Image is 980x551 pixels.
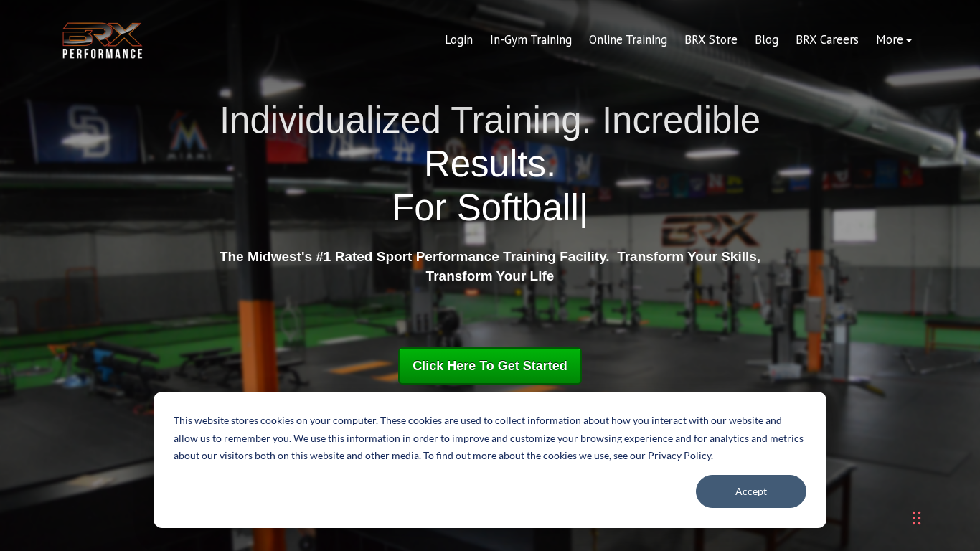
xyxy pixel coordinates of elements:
a: Login [436,23,481,57]
img: BRX Transparent Logo-2 [60,19,146,62]
iframe: Chat Widget [775,396,980,551]
div: Drag [913,496,921,540]
a: More [867,23,920,57]
div: Navigation Menu [436,23,920,57]
span: | [579,187,588,228]
a: Blog [746,23,787,57]
div: Cookie banner [154,392,826,528]
a: Online Training [580,23,676,57]
h1: Individualized Training. Incredible Results. [214,98,766,230]
a: In-Gym Training [481,23,580,57]
p: This website stores cookies on your computer. These cookies are used to collect information about... [174,412,806,465]
span: For Softball [392,187,579,228]
a: BRX Store [676,23,746,57]
a: Click Here To Get Started [398,347,582,385]
strong: The Midwest's #1 Rated Sport Performance Training Facility. Transform Your Skills, Transform Your... [220,249,760,283]
a: BRX Careers [787,23,867,57]
span: Click Here To Get Started [413,359,567,373]
button: Accept [696,475,806,508]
